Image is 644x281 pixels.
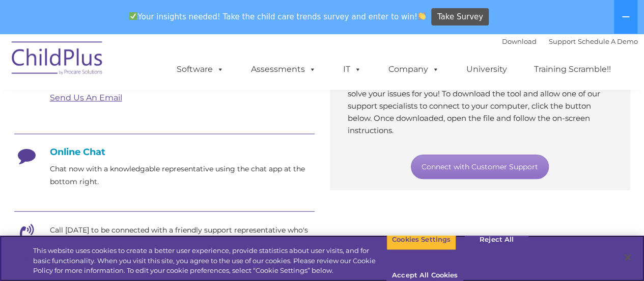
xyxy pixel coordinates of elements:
a: Take Survey [431,8,489,26]
p: Chat now with a knowledgable representative using the chat app at the bottom right. [50,163,315,188]
button: Cookies Settings [386,229,456,250]
a: Software [166,59,234,80]
a: Assessments [241,59,326,80]
button: Close [617,246,639,269]
a: Training Scramble!! [524,59,621,80]
div: This website uses cookies to create a better user experience, provide statistics about user visit... [33,246,386,276]
button: Reject All [465,229,528,250]
font: | [502,37,638,45]
a: Company [378,59,450,80]
img: ChildPlus by Procare Solutions [7,34,108,85]
a: Connect with Customer Support [411,155,549,179]
a: Support [549,37,576,45]
h4: Online Chat [14,146,315,158]
p: Call [DATE] to be connected with a friendly support representative who's eager to help. [50,224,315,249]
p: Through our secure support tool, we’ll connect to your computer and solve your issues for you! To... [348,75,612,137]
span: Take Survey [437,8,483,26]
img: ✅ [129,12,137,20]
a: Send Us An Email [50,93,122,103]
a: Schedule A Demo [578,37,638,45]
a: IT [333,59,372,80]
a: University [456,59,517,80]
img: 👏 [418,12,426,20]
a: Download [502,37,537,45]
span: Your insights needed! Take the child care trends survey and enter to win! [125,7,430,27]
